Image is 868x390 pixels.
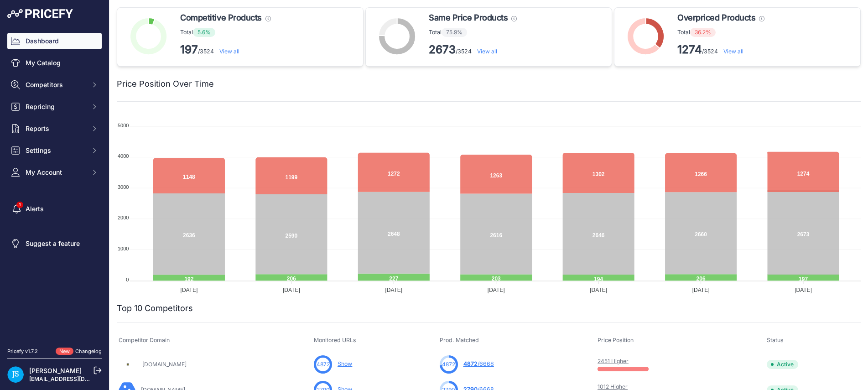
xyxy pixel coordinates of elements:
tspan: [DATE] [488,287,505,293]
span: Prod. Matched [440,337,479,343]
h2: Top 10 Competitors [117,302,193,315]
a: [EMAIL_ADDRESS][DOMAIN_NAME] [29,375,125,382]
span: 36.2% [690,28,716,37]
a: [PERSON_NAME] [29,367,82,374]
a: 4872/6668 [463,360,494,367]
span: Overpriced Products [677,11,755,24]
span: Active [767,360,798,369]
tspan: 2000 [118,215,129,220]
p: /3524 [180,42,271,57]
tspan: 3000 [118,184,129,190]
span: Settings [26,146,85,155]
span: Reports [26,124,85,133]
a: Dashboard [7,33,102,49]
a: Suggest a feature [7,235,102,252]
tspan: [DATE] [692,287,710,293]
div: Pricefy v1.7.2 [7,348,38,355]
strong: 1274 [677,43,702,56]
tspan: 1000 [118,246,129,251]
a: 1012 Higher [598,383,628,390]
tspan: [DATE] [181,287,198,293]
button: My Account [7,164,102,181]
strong: 197 [180,43,198,56]
span: 4872 [463,360,478,367]
p: /3524 [677,42,764,57]
span: Competitor Domain [119,337,170,343]
span: Competitive Products [180,11,262,24]
span: Price Position [598,337,634,343]
a: View all [219,48,239,55]
span: Monitored URLs [314,337,356,343]
button: Repricing [7,99,102,115]
strong: 2673 [429,43,456,56]
span: Status [767,337,784,343]
a: View all [723,48,743,55]
nav: Sidebar [7,33,102,337]
span: 75.9% [442,28,467,37]
span: Repricing [26,102,85,111]
p: Total [677,28,764,37]
tspan: 5000 [118,123,129,128]
a: My Catalog [7,55,102,71]
tspan: [DATE] [385,287,402,293]
a: Show [338,360,352,367]
button: Reports [7,120,102,137]
tspan: [DATE] [590,287,607,293]
a: [DOMAIN_NAME] [142,361,187,368]
tspan: 4000 [118,153,129,159]
tspan: 0 [126,277,129,282]
span: 4872 [317,360,330,369]
p: Total [429,28,517,37]
p: Total [180,28,271,37]
a: View all [477,48,497,55]
span: New [56,348,73,355]
a: 2451 Higher [598,358,629,364]
tspan: [DATE] [795,287,812,293]
button: Competitors [7,77,102,93]
img: Pricefy Logo [7,9,73,18]
span: Same Price Products [429,11,508,24]
button: Settings [7,142,102,159]
span: 4872 [442,360,455,369]
span: 5.6% [193,28,215,37]
h2: Price Position Over Time [117,78,214,90]
a: Changelog [75,348,102,354]
span: Competitors [26,80,85,89]
a: Alerts [7,201,102,217]
p: /3524 [429,42,517,57]
span: My Account [26,168,85,177]
tspan: [DATE] [283,287,300,293]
